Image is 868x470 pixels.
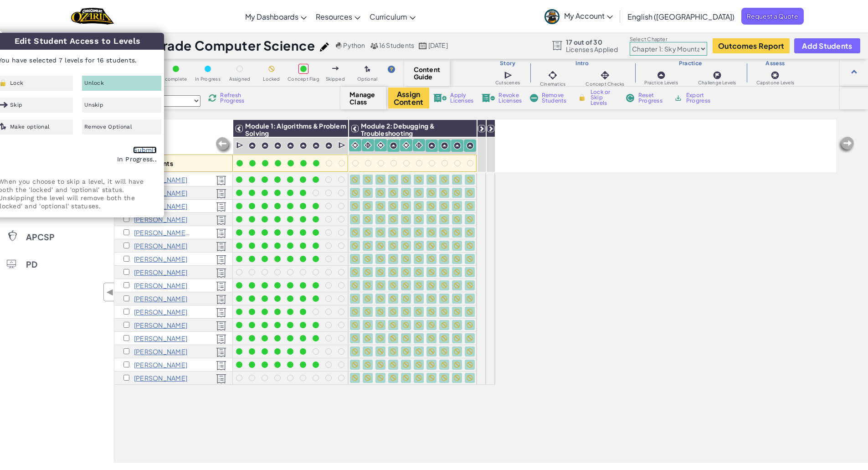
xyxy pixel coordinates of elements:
[106,285,114,299] span: ◀
[638,93,666,103] span: Reset Progress
[134,348,187,355] p: Bryson Spitzley
[216,294,226,305] img: Licensed
[274,142,282,150] img: IconPracticeLevel.svg
[466,142,474,150] img: IconPracticeLevel.svg
[428,41,448,49] span: [DATE]
[577,93,587,102] img: IconLock.svg
[134,321,187,329] p: Brystal Parish
[134,295,187,302] p: Aaron Mcbean
[241,4,311,29] a: My Dashboards
[216,255,226,265] img: Licensed
[498,93,522,103] span: Revoke Licenses
[71,7,113,26] a: Ozaria by CodeCombat logo
[635,60,746,67] h3: Practice
[433,94,447,102] img: IconLicenseApply.svg
[504,70,514,80] img: IconCutscene.svg
[248,142,256,150] img: IconPracticeLevel.svg
[365,66,370,73] img: IconOptionalLevel.svg
[134,216,187,223] p: Layla Ducham
[586,82,624,87] span: Concept Checks
[332,67,339,70] img: IconSkippedLevel.svg
[623,4,739,29] a: English ([GEOGRAPHIC_DATA])
[134,308,187,315] p: Luke Ouwinga
[794,38,860,53] button: Add Students
[414,66,441,80] span: Content Guide
[236,141,245,150] img: IconCutscene.svg
[599,69,611,82] img: IconInteractive.svg
[564,11,613,21] span: My Account
[288,77,319,82] span: Concept Flag
[245,122,346,137] span: Module 1: Algorithms & Problem Solving
[10,102,22,108] span: Skip
[216,281,226,291] img: Licensed
[686,93,714,103] span: Export Progress
[287,142,294,150] img: IconPracticeLevel.svg
[351,141,360,150] img: IconCinematic.svg
[441,142,448,150] img: IconPracticeLevel.svg
[357,77,378,82] span: Optional
[837,136,855,154] img: Arrow_Left_Inactive.png
[530,94,538,102] img: IconRemoveStudents.svg
[216,228,226,238] img: Licensed
[566,46,618,53] span: Licenses Applied
[134,374,187,382] p: Leigha Walker
[263,77,280,82] span: Locked
[388,88,429,108] button: Assign Content
[802,42,852,50] span: Add Students
[343,41,365,49] span: Python
[195,77,221,82] span: In Progress
[626,94,635,102] img: IconReset.svg
[216,242,226,252] img: Licensed
[134,229,191,236] p: Peyton Easter
[376,141,385,150] img: IconCinematic.svg
[370,42,378,49] img: MultipleUsers.png
[312,142,320,150] img: IconPracticeLevel.svg
[128,37,315,54] h1: 7th Grade Computer Science
[134,255,187,263] p: Bryston Elder
[495,80,520,85] span: Cutscenes
[674,94,683,102] img: IconArchive.svg
[229,77,251,82] span: Assigned
[546,69,559,82] img: IconCinematic.svg
[216,321,226,331] img: Licensed
[71,7,113,26] img: Home
[216,361,226,371] img: Licensed
[316,12,352,21] span: Resources
[657,71,666,80] img: IconPracticeLevel.svg
[365,4,420,29] a: Curriculum
[419,42,427,49] img: calendar.svg
[134,282,187,289] p: Ryan Hill
[336,42,343,49] img: python.png
[216,189,226,199] img: Licensed
[216,374,226,384] img: Licensed
[216,308,226,318] img: Licensed
[165,77,187,82] span: complete
[741,8,804,25] a: Request a Quote
[540,2,617,31] a: My Account
[544,9,560,24] img: avatar
[530,60,634,67] h3: Intro
[245,12,298,21] span: My Dashboards
[84,102,103,108] span: Unskip
[415,141,423,150] img: IconInteractive.svg
[326,77,345,82] span: Skipped
[485,60,530,67] h3: Story
[338,141,347,150] img: IconCutscene.svg
[482,94,495,102] img: IconLicenseRevoke.svg
[566,38,618,46] span: 17 out of 30
[299,142,307,150] img: IconPracticeLevel.svg
[261,142,269,150] img: IconPracticeLevel.svg
[311,4,365,29] a: Resources
[746,60,804,67] h3: Assess
[388,66,395,73] img: IconHint.svg
[134,361,187,368] p: Allyonna Vincent
[450,93,473,103] span: Apply Licenses
[713,38,790,53] button: Outcomes Report
[402,141,411,150] img: IconCinematic.svg
[320,42,329,52] img: iconPencil.svg
[216,347,226,357] img: Licensed
[591,89,617,106] span: Lock or Skip Levels
[134,242,187,249] p: Austin Eastway
[770,71,780,80] img: IconCapstoneLevel.svg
